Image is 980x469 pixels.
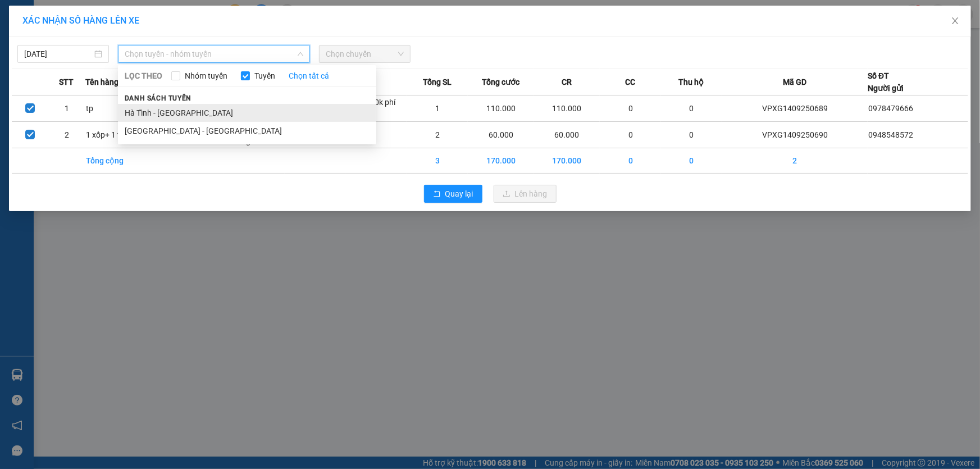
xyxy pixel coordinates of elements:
li: [GEOGRAPHIC_DATA] - [GEOGRAPHIC_DATA] [118,122,376,140]
td: 2 [722,148,868,174]
td: 60.000 [534,122,600,148]
td: 1 [407,95,468,122]
td: 170.000 [534,148,600,174]
span: CC [625,76,635,88]
span: Chọn tuyến - nhóm tuyến [125,45,303,62]
button: Close [940,6,971,37]
span: 0948548572 [868,130,913,139]
span: 0978479666 [868,104,913,113]
td: 0 [661,95,722,122]
span: Nhóm tuyến [180,70,232,82]
button: uploadLên hàng [494,185,557,203]
button: rollbackQuay lại [424,185,482,203]
span: Tuyến [250,70,280,82]
span: LỌC THEO [125,70,162,82]
td: 0 [661,122,722,148]
span: XÁC NHẬN SỐ HÀNG LÊN XE [22,15,139,26]
td: 0 [600,122,661,148]
td: 110.000 [468,95,534,122]
a: Chọn tất cả [289,70,329,82]
span: Tên hàng [85,76,118,88]
span: Quay lại [445,188,473,200]
td: tp [85,95,147,122]
li: Hotline: 1900252555 [105,42,470,56]
span: STT [59,76,74,88]
td: Tổng cộng [85,148,147,174]
span: Danh sách tuyến [118,93,198,103]
td: VPXG1409250689 [722,95,868,122]
div: Số ĐT Người gửi [868,70,904,94]
b: GỬI : VP [GEOGRAPHIC_DATA] [14,81,167,119]
span: rollback [433,190,441,199]
span: Tổng SL [423,76,452,88]
span: CR [562,76,572,88]
span: close [951,16,960,25]
span: down [297,51,304,57]
li: Hà Tĩnh - [GEOGRAPHIC_DATA] [118,104,376,122]
td: 3 [407,148,468,174]
span: Tổng cước [482,76,519,88]
span: Thu hộ [679,76,704,88]
td: 170.000 [468,148,534,174]
span: Chọn chuyến [326,45,404,62]
td: 1 [48,95,85,122]
td: 0 [600,148,661,174]
img: logo.jpg [14,14,70,70]
input: 14/09/2025 [24,48,92,60]
td: 1 xốp+ 1 túi bưởi [85,122,147,148]
span: Mã GD [783,76,806,88]
td: 2 [407,122,468,148]
td: VPXG1409250690 [722,122,868,148]
td: 2 [48,122,85,148]
li: Cổ Đạm, xã [GEOGRAPHIC_DATA], [GEOGRAPHIC_DATA] [105,28,470,42]
td: 60.000 [468,122,534,148]
td: 0 [661,148,722,174]
td: 110.000 [534,95,600,122]
td: 0 [600,95,661,122]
